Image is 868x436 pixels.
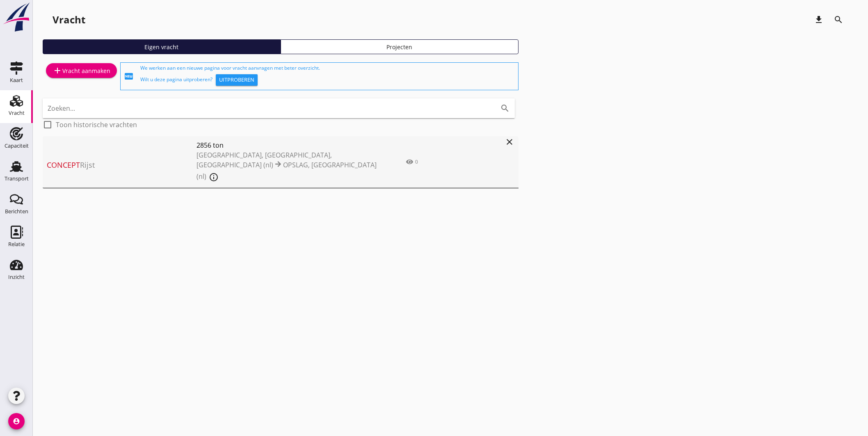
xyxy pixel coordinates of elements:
div: Capaciteit [5,143,29,148]
span: Concept [47,160,80,170]
button: Uitproberen [216,74,258,86]
label: Toon historische vrachten [56,121,137,129]
input: Zoeken... [48,102,487,115]
div: Relatie [8,242,25,247]
a: Eigen vracht [43,39,281,54]
div: Vracht [53,13,85,26]
span: 2856 ton [196,140,384,150]
div: Berichten [5,209,28,214]
a: Projecten [281,39,519,54]
i: add [53,66,62,75]
i: account_circle [8,413,25,429]
div: Projecten [284,43,515,51]
img: logo-small.a267ee39.svg [2,2,31,32]
a: Vracht aanmaken [46,63,117,78]
div: Transport [5,176,29,181]
span: OPSLAG, [GEOGRAPHIC_DATA] (nl) [196,160,377,181]
div: We werken aan een nieuwe pagina voor vracht aanvragen met beter overzicht. Wilt u deze pagina uit... [140,64,515,88]
div: Inzicht [8,274,25,280]
a: ConceptRijst2856 ton[GEOGRAPHIC_DATA], [GEOGRAPHIC_DATA], [GEOGRAPHIC_DATA] (nl)OPSLAG, [GEOGRAPH... [43,136,519,189]
i: search [834,15,843,25]
span: [GEOGRAPHIC_DATA], [GEOGRAPHIC_DATA], [GEOGRAPHIC_DATA] (nl) [196,151,332,169]
div: Uitproberen [219,76,254,84]
i: search [500,103,510,113]
i: close [505,137,514,147]
span: Rijst [47,160,196,171]
div: Eigen vracht [46,43,277,51]
div: Vracht aanmaken [53,66,110,75]
i: download [814,15,824,25]
i: info_outline [209,172,219,182]
i: fiber_new [124,71,134,81]
div: Kaart [10,78,23,83]
div: 0 [415,158,418,166]
div: Vracht [9,110,25,116]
